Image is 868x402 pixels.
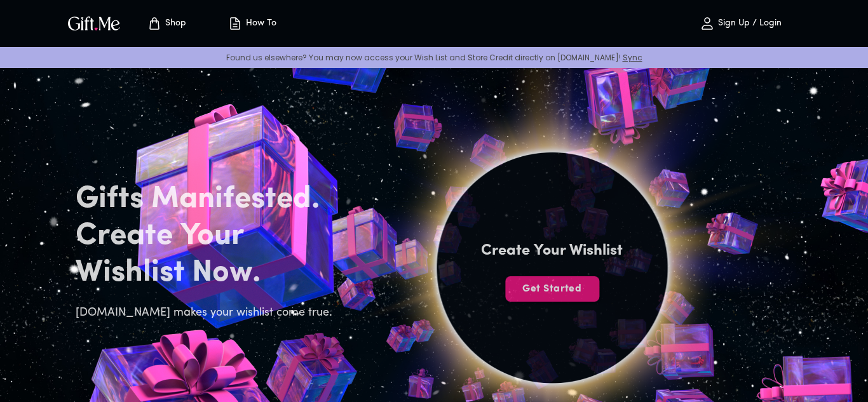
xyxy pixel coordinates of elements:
button: Get Started [505,276,599,302]
button: Store page [132,3,201,44]
p: Sign Up / Login [715,18,782,29]
button: How To [217,3,287,44]
a: Sync [623,52,642,63]
h4: Create Your Wishlist [481,241,623,261]
span: Get Started [505,282,599,296]
button: GiftMe Logo [64,16,124,31]
p: Found us elsewhere? You may now access your Wish List and Store Credit directly on [DOMAIN_NAME]! [10,52,858,63]
h2: Wishlist Now. [76,255,340,291]
button: Sign Up / Login [677,3,804,44]
h2: Create Your [76,218,340,255]
h2: Gifts Manifested. [76,181,340,218]
p: Shop [162,18,186,29]
p: How To [243,18,276,29]
img: how-to.svg [227,16,243,31]
h6: [DOMAIN_NAME] makes your wishlist come true. [76,304,340,322]
img: GiftMe Logo [65,14,123,32]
